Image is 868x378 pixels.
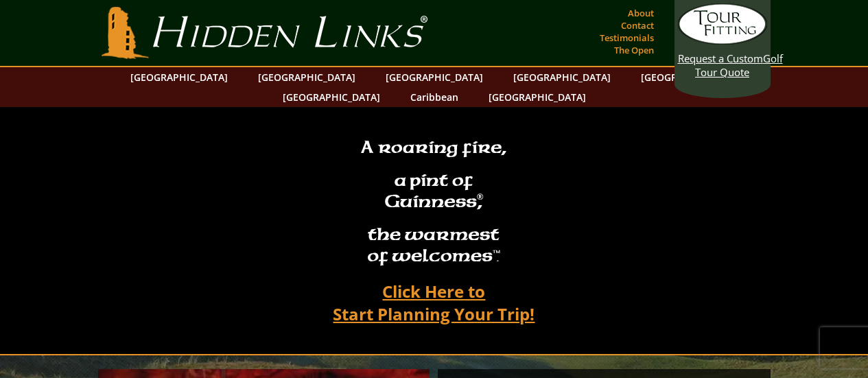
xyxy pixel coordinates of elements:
a: [GEOGRAPHIC_DATA] [379,67,490,87]
a: [GEOGRAPHIC_DATA] [251,67,362,87]
a: The Open [611,40,657,60]
a: [GEOGRAPHIC_DATA] [124,67,235,87]
a: [GEOGRAPHIC_DATA] [276,87,387,107]
a: About [624,3,657,23]
a: Testimonials [596,28,657,47]
a: Request a CustomGolf Tour Quote [678,3,767,79]
a: [GEOGRAPHIC_DATA] [506,67,618,87]
a: [GEOGRAPHIC_DATA] [634,67,745,87]
a: Click Here toStart Planning Your Trip! [319,275,548,330]
a: Caribbean [403,87,465,107]
a: [GEOGRAPHIC_DATA] [482,87,593,107]
h2: A roaring fire, a pint of Guinness , the warmest of welcomesâ„¢. [352,131,515,275]
a: Contact [618,16,657,35]
span: Request a Custom [678,51,763,65]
